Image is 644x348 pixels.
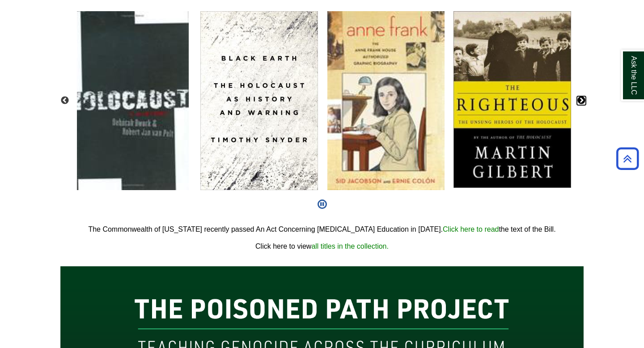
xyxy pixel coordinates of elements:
[449,7,576,192] img: The righteous : the unsung heroes of the Holocaust
[196,7,322,195] img: Black earth : the Holocaust as history and warning
[69,7,575,195] div: This box contains rotating images
[577,96,586,105] button: Next
[311,242,386,250] a: all titles in the collection
[443,225,499,233] a: Click here to read
[323,7,449,195] img: Anne Frank
[255,242,389,250] span: Click here to view
[72,7,193,195] img: Holocaust: A History
[315,195,330,214] button: Pause
[88,225,555,233] span: The Commonwealth of [US_STATE] recently passed An Act Concerning [MEDICAL_DATA] Education in [DAT...
[60,96,69,105] button: Previous
[613,153,642,165] a: Back to Top
[387,242,389,250] span: .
